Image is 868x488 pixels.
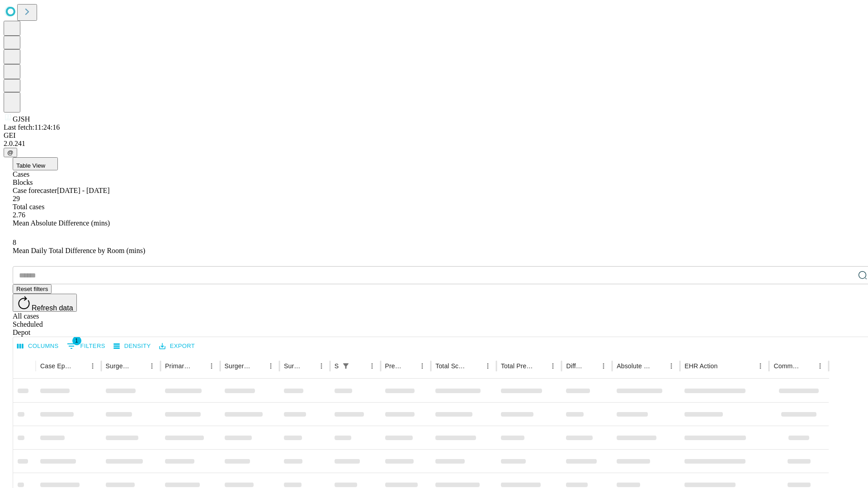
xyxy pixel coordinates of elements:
button: Sort [302,360,315,372]
div: Comments [774,362,800,370]
span: [DATE] - [DATE] [57,187,109,194]
button: Sort [353,360,366,372]
span: Reset filters [16,286,48,292]
div: Case Epic Id [40,362,73,370]
button: Sort [718,360,731,372]
span: 29 [13,195,20,202]
span: Case forecaster [13,187,57,194]
button: Sort [133,360,146,372]
span: 8 [13,239,16,246]
div: Surgeon Name [106,362,132,370]
div: Scheduled In Room Duration [335,362,339,370]
button: Menu [86,360,99,372]
div: Total Predicted Duration [501,362,533,370]
button: Sort [534,360,547,372]
div: Surgery Date [284,362,302,370]
span: @ [7,149,14,156]
button: Density [111,339,153,353]
button: Menu [665,360,678,372]
button: Menu [146,360,158,372]
div: Surgery Name [225,362,251,370]
button: Sort [585,360,597,372]
button: Export [157,339,197,353]
button: Menu [481,360,494,372]
div: GEI [4,131,864,140]
span: Mean Absolute Difference (mins) [13,219,110,227]
button: Refresh data [13,294,77,312]
span: Mean Daily Total Difference by Room (mins) [13,247,145,254]
span: Table View [16,162,45,169]
button: Sort [469,360,481,372]
button: Menu [416,360,429,372]
div: Predicted In Room Duration [385,362,403,370]
button: Menu [205,360,218,372]
div: Absolute Difference [617,362,651,370]
span: Refresh data [32,304,73,312]
div: 1 active filter [340,360,352,372]
button: Table View [13,157,58,170]
button: Menu [366,360,378,372]
button: Select columns [15,339,61,353]
div: Primary Service [165,362,191,370]
button: Sort [652,360,665,372]
span: 1 [72,336,81,345]
button: Reset filters [13,284,52,294]
span: GJSH [13,115,30,123]
button: Sort [801,360,814,372]
button: Menu [814,360,826,372]
button: Menu [754,360,767,372]
span: Total cases [13,203,44,211]
button: Sort [252,360,264,372]
button: Menu [547,360,559,372]
div: Total Scheduled Duration [435,362,468,370]
button: Sort [74,360,86,372]
button: Menu [597,360,610,372]
button: Menu [264,360,277,372]
span: 2.76 [13,211,25,219]
button: Show filters [340,360,352,372]
div: 2.0.241 [4,140,864,148]
button: Menu [315,360,328,372]
span: Last fetch: 11:24:16 [4,123,60,131]
div: EHR Action [684,362,717,370]
button: Show filters [65,339,108,353]
button: Sort [403,360,416,372]
div: Difference [566,362,584,370]
button: Sort [193,360,205,372]
button: @ [4,148,17,157]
